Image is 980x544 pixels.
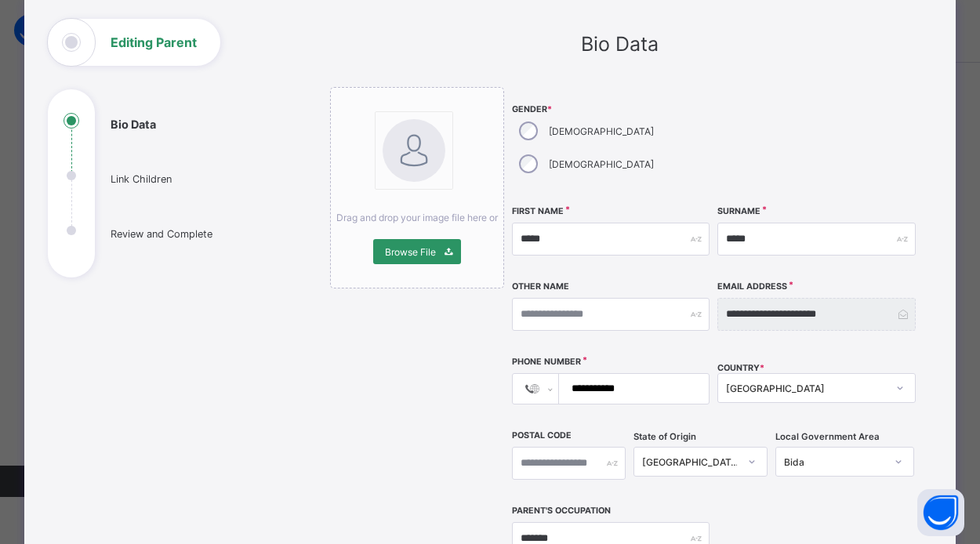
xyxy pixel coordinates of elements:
[330,87,503,288] div: bannerImageDrag and drop your image file here orBrowse File
[336,212,498,223] span: Drag and drop your image file here or
[512,357,581,367] label: Phone Number
[784,456,884,468] div: Bida
[717,363,764,373] span: COUNTRY
[385,246,436,258] span: Browse File
[512,430,572,441] label: Postal Code
[642,456,739,468] div: [GEOGRAPHIC_DATA]
[512,206,564,216] label: First Name
[726,383,887,394] div: [GEOGRAPHIC_DATA]
[917,489,964,536] button: Open asap
[775,431,880,442] span: Local Government Area
[549,125,654,137] label: [DEMOGRAPHIC_DATA]
[512,281,569,292] label: Other Name
[383,119,445,182] img: bannerImage
[633,431,696,442] span: State of Origin
[717,281,787,292] label: Email Address
[581,32,659,56] span: Bio Data
[512,506,611,516] label: Parent's Occupation
[512,104,710,114] span: Gender
[717,206,760,216] label: Surname
[549,158,654,170] label: [DEMOGRAPHIC_DATA]
[111,36,197,49] h1: Editing Parent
